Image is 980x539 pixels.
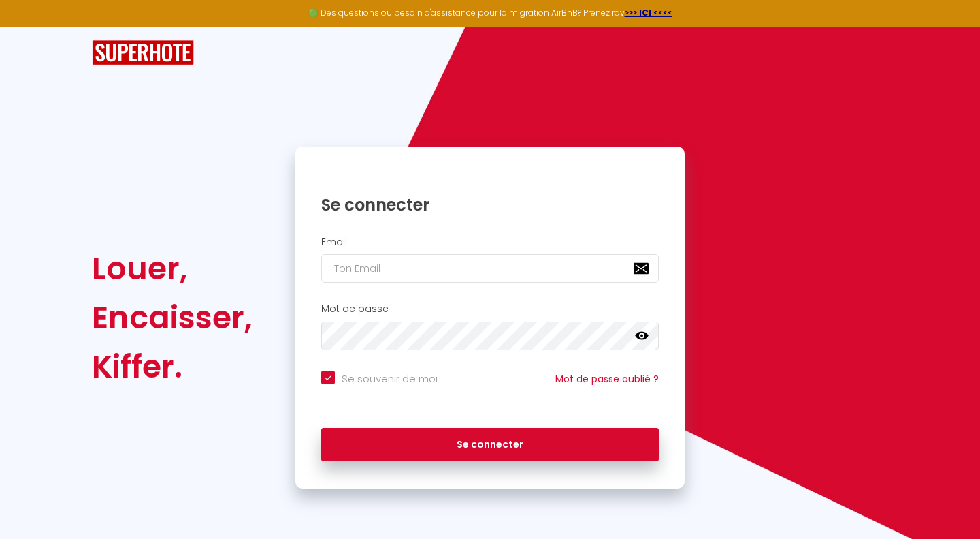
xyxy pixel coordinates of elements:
[92,342,252,391] div: Kiffer.
[321,236,659,248] h2: Email
[92,40,194,65] img: SuperHote logo
[321,254,659,283] input: Ton Email
[321,428,659,462] button: Se connecter
[555,372,659,386] a: Mot de passe oublié ?
[321,194,659,215] h1: Se connecter
[625,7,672,18] a: >>> ICI <<<<
[92,244,252,293] div: Louer,
[321,303,659,315] h2: Mot de passe
[92,293,252,342] div: Encaisser,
